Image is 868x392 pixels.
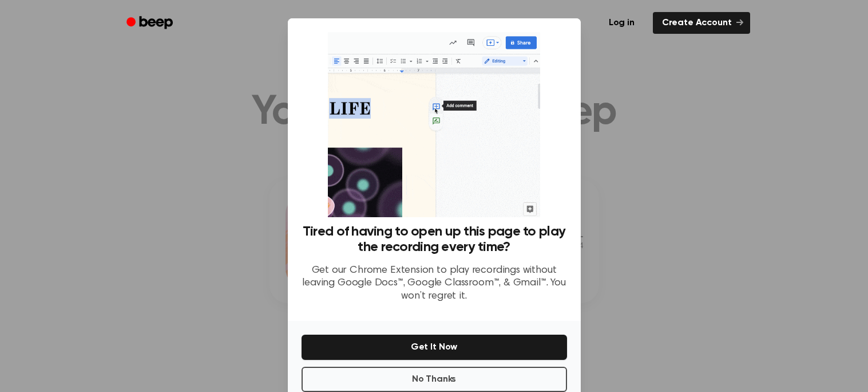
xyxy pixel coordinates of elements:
[302,335,567,360] button: Get It Now
[597,10,646,36] a: Log in
[302,367,567,392] button: No Thanks
[302,224,567,255] h3: Tired of having to open up this page to play the recording every time?
[653,12,750,34] a: Create Account
[118,12,183,34] a: Beep
[328,32,540,217] img: Beep extension in action
[302,264,567,303] p: Get our Chrome Extension to play recordings without leaving Google Docs™, Google Classroom™, & Gm...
